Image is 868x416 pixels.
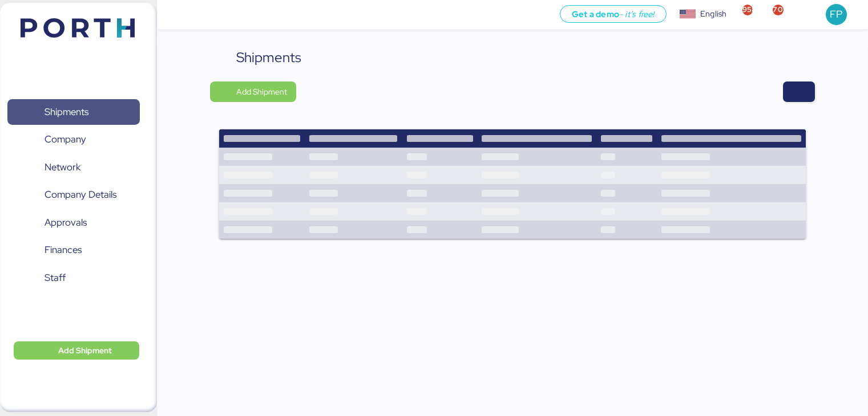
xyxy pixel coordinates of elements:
span: Staff [45,270,66,286]
button: Menu [164,5,183,25]
button: Add Shipment [14,341,139,360]
span: Company [45,131,86,148]
a: Approvals [7,210,140,236]
a: Network [7,154,140,181]
a: Staff [7,265,140,291]
span: Add Shipment [236,85,287,99]
div: Shipments [236,47,301,68]
span: Add Shipment [58,344,112,357]
div: English [700,8,726,20]
span: Shipments [45,104,88,120]
a: Company [7,127,140,153]
a: Shipments [7,99,140,125]
a: Company Details [7,182,140,208]
span: Approvals [45,214,87,231]
span: Network [45,159,80,176]
span: FP [830,7,842,22]
button: Add Shipment [210,81,296,102]
span: Company Details [45,186,116,203]
span: Finances [45,242,82,258]
a: Finances [7,237,140,263]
